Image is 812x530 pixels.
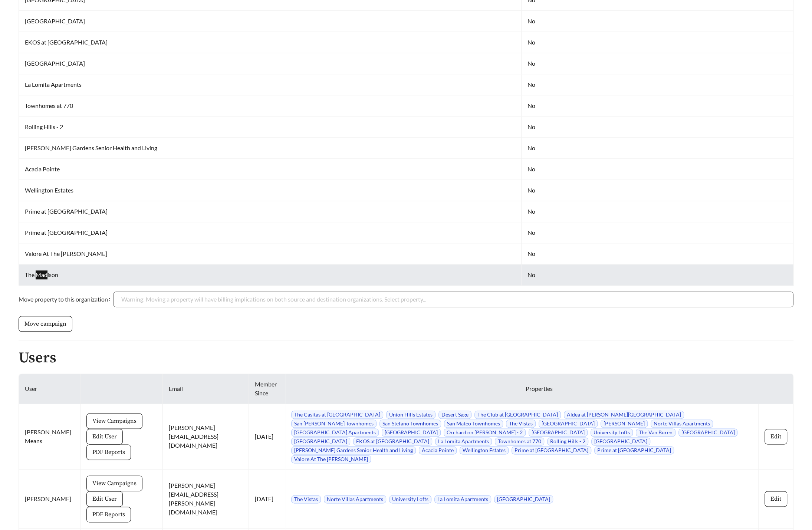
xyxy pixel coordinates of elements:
button: Move campaign [19,316,72,332]
th: Properties [285,374,793,404]
td: [DATE] [249,470,286,529]
span: Acacia Pointe [419,446,457,454]
td: Valore At The [PERSON_NAME] [19,243,522,264]
span: View Campaigns [92,417,137,425]
button: View Campaigns [86,413,142,429]
span: [GEOGRAPHIC_DATA] Apartments [291,428,379,437]
td: No [522,222,793,243]
button: Edit User [86,491,123,507]
span: Orchard on [PERSON_NAME] - 2 [444,428,526,437]
td: No [522,243,793,264]
span: [GEOGRAPHIC_DATA] [529,428,588,437]
button: Edit [765,491,787,507]
td: Rolling Hills - 2 [19,116,522,138]
a: Edit User [86,495,123,502]
a: Edit User [86,432,123,440]
td: Prime at [GEOGRAPHIC_DATA] [19,201,522,222]
td: [GEOGRAPHIC_DATA] [19,53,522,74]
span: Townhomes at 770 [495,437,544,445]
label: Move property to this organization [19,292,113,307]
td: [DATE] [249,404,286,470]
span: [GEOGRAPHIC_DATA] [678,428,737,437]
td: No [522,74,793,95]
button: Edit [765,429,787,444]
span: [GEOGRAPHIC_DATA] [494,495,553,503]
td: No [522,138,793,159]
span: Edit User [92,494,117,503]
td: No [522,264,793,286]
td: No [522,95,793,116]
th: User [19,374,80,404]
span: EKOS at [GEOGRAPHIC_DATA] [353,437,432,445]
td: La Lomita Apartments [19,74,522,95]
h2: Users [19,350,793,366]
span: The Casitas at [GEOGRAPHIC_DATA] [291,411,383,419]
td: Townhomes at 770 [19,95,522,116]
td: Acacia Pointe [19,159,522,180]
td: EKOS at [GEOGRAPHIC_DATA] [19,32,522,53]
button: PDF Reports [86,507,131,522]
span: [GEOGRAPHIC_DATA] [539,419,598,428]
td: [GEOGRAPHIC_DATA] [19,11,522,32]
a: View Campaigns [86,417,142,424]
button: Edit User [86,429,123,444]
span: University Lofts [591,428,633,437]
a: View Campaigns [86,479,142,486]
span: Valore At The [PERSON_NAME] [291,455,371,463]
span: [GEOGRAPHIC_DATA] [291,437,350,445]
td: No [522,180,793,201]
span: Norte Villas Apartments [651,419,713,428]
span: Edit [770,432,781,441]
td: No [522,32,793,53]
span: Wellington Estates [460,446,509,454]
th: Email [163,374,249,404]
span: The Van Buren [636,428,675,437]
span: La Lomita Apartments [434,495,491,503]
span: Prime at [GEOGRAPHIC_DATA] [594,446,674,454]
td: No [522,201,793,222]
span: Rolling Hills - 2 [547,437,588,445]
span: Edit User [92,432,117,441]
span: Desert Sage [438,411,471,419]
td: No [522,11,793,32]
span: La Lomita Apartments [435,437,492,445]
td: [PERSON_NAME] Means [19,404,80,470]
span: [PERSON_NAME] Gardens Senior Health and Living [291,446,416,454]
span: The Vistas [506,419,536,428]
span: University Lofts [389,495,431,503]
span: Aldea at [PERSON_NAME][GEOGRAPHIC_DATA] [564,411,684,419]
td: No [522,116,793,138]
td: [PERSON_NAME] Gardens Senior Health and Living [19,138,522,159]
td: Wellington Estates [19,180,522,201]
td: The Madison [19,264,522,286]
span: San [PERSON_NAME] Townhomes [291,419,377,428]
span: [GEOGRAPHIC_DATA] [591,437,650,445]
td: No [522,159,793,180]
button: PDF Reports [86,444,131,460]
span: PDF Reports [92,448,125,457]
input: Move property to this organization [121,292,785,307]
span: Union Hills Estates [386,411,435,419]
span: Prime at [GEOGRAPHIC_DATA] [512,446,591,454]
span: [PERSON_NAME] [601,419,648,428]
span: San Stefano Townhomes [379,419,441,428]
span: Norte Villas Apartments [324,495,386,503]
td: [PERSON_NAME][EMAIL_ADDRESS][PERSON_NAME][DOMAIN_NAME] [163,470,249,529]
td: [PERSON_NAME] [19,470,80,529]
span: The Vistas [291,495,321,503]
th: Member Since [249,374,286,404]
span: View Campaigns [92,479,137,488]
button: View Campaigns [86,475,142,491]
span: The Club at [GEOGRAPHIC_DATA] [474,411,561,419]
span: Edit [770,494,781,503]
span: San Mateo Townhomes [444,419,503,428]
span: PDF Reports [92,510,125,519]
span: [GEOGRAPHIC_DATA] [382,428,441,437]
td: [PERSON_NAME][EMAIL_ADDRESS][DOMAIN_NAME] [163,404,249,470]
td: Prime at [GEOGRAPHIC_DATA] [19,222,522,243]
td: No [522,53,793,74]
span: Move campaign [24,319,66,328]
